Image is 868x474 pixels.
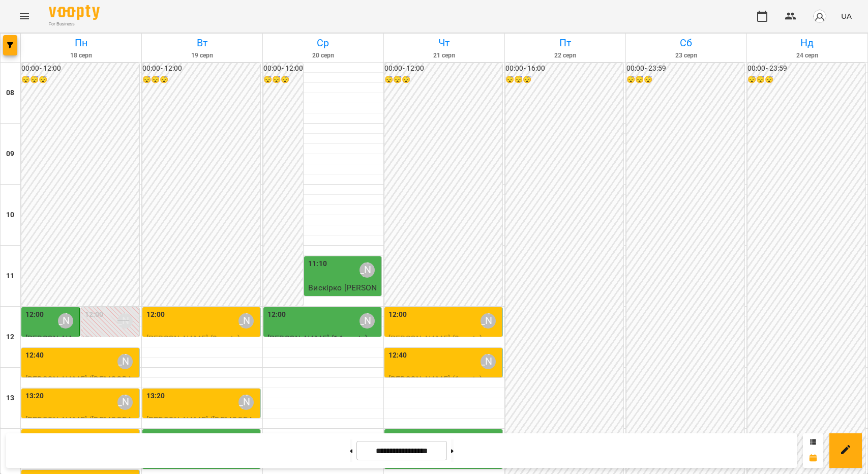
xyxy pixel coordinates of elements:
[360,262,375,278] div: Бандура Альона Валерїївна
[505,63,623,74] h6: 00:00 - 16:00
[749,35,866,51] h6: Нд
[388,309,407,320] label: 12:00
[58,313,73,329] div: Бандура Альона Валерїївна
[360,313,375,329] div: Бандура Альона Валерїївна
[263,63,303,74] h6: 00:00 - 12:00
[25,309,44,320] label: 12:00
[238,395,254,410] div: Бандура Альона Валерїївна
[267,309,286,320] label: 12:00
[25,415,132,437] span: [PERSON_NAME] ([DEMOGRAPHIC_DATA])
[22,35,140,51] h6: Пн
[146,309,165,320] label: 12:00
[117,313,133,329] div: Бандура Альона Валерїївна
[21,74,139,85] h6: 😴😴😴
[747,63,865,74] h6: 00:00 - 23:59
[481,354,496,369] div: Бандура Альона Валерїївна
[6,393,14,404] h6: 13
[385,35,503,51] h6: Чт
[6,149,14,160] h6: 09
[267,334,368,343] span: [PERSON_NAME] (14 років)
[146,391,165,402] label: 13:20
[308,258,327,270] label: 11:10
[505,74,623,85] h6: 😴😴😴
[837,7,856,25] button: UA
[6,210,14,221] h6: 10
[506,35,624,51] h6: Пт
[506,51,624,61] h6: 22 серп
[142,74,260,85] h6: 😴😴😴
[117,395,133,410] div: Бандура Альона Валерїївна
[263,74,303,85] h6: 😴😴😴
[841,11,852,21] span: UA
[85,309,104,320] label: 12:00
[388,334,482,343] span: [PERSON_NAME] (8років)
[142,63,260,74] h6: 00:00 - 12:00
[627,35,745,51] h6: Сб
[85,333,137,345] p: 0
[6,87,14,99] h6: 08
[384,63,502,74] h6: 00:00 - 12:00
[25,350,44,361] label: 12:40
[25,334,73,367] span: [PERSON_NAME] (14 років)
[6,332,14,343] h6: 12
[49,21,100,27] span: For Business
[264,35,382,51] h6: Ср
[388,374,482,384] span: [PERSON_NAME] (6років)
[385,51,503,61] h6: 21 серп
[117,354,133,369] div: Бандура Альона Валерїївна
[49,5,100,20] img: Voopty Logo
[146,334,240,343] span: [PERSON_NAME] (8років)
[143,35,261,51] h6: Вт
[749,51,866,61] h6: 24 серп
[388,350,407,361] label: 12:40
[22,51,140,61] h6: 18 серп
[747,74,865,85] h6: 😴😴😴
[626,63,744,74] h6: 00:00 - 23:59
[143,51,261,61] h6: 19 серп
[627,51,745,61] h6: 23 серп
[308,283,377,305] span: Вискірко [PERSON_NAME] (8років)
[384,74,502,85] h6: 😴😴😴
[813,9,827,23] img: avatar_s.png
[626,74,744,85] h6: 😴😴😴
[6,271,14,282] h6: 11
[12,4,37,28] button: Menu
[25,391,44,402] label: 13:20
[238,313,254,329] div: Бандура Альона Валерїївна
[146,415,253,437] span: [PERSON_NAME] ([DEMOGRAPHIC_DATA])
[21,63,139,74] h6: 00:00 - 12:00
[25,374,132,396] span: [PERSON_NAME] ([DEMOGRAPHIC_DATA])
[264,51,382,61] h6: 20 серп
[481,313,496,329] div: Бандура Альона Валерїївна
